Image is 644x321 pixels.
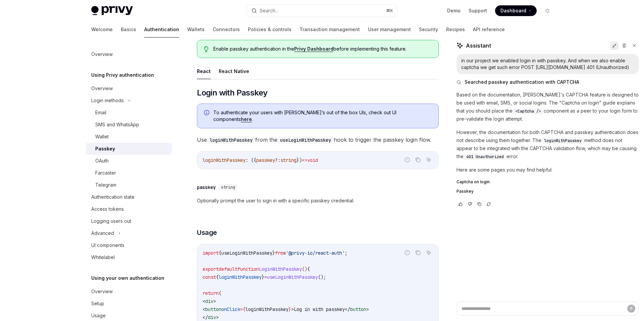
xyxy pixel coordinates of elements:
[466,201,474,207] button: Vote that response was not good
[86,227,172,239] button: Advanced
[203,250,219,256] span: import
[86,285,172,298] a: Overview
[457,201,465,207] button: Vote that response was good
[424,155,433,164] button: Ask AI
[457,179,490,185] span: Captcha on login
[256,157,275,163] span: passkey
[627,305,635,313] button: Send message
[91,287,113,296] div: Overview
[264,274,267,280] span: =
[91,50,113,58] div: Overview
[302,157,307,163] span: =>
[237,266,259,272] span: function
[457,128,639,160] p: However, the documentation for both CAPTCHA and passkey authentication does not describe using th...
[272,250,275,256] span: }
[275,157,280,163] span: ?:
[207,136,255,144] code: loginWithPasskey
[86,191,172,203] a: Authentication state
[414,248,422,257] button: Copy the contents from the code block
[204,110,211,117] svg: Info
[95,181,116,189] div: Telegram
[461,57,634,71] div: in our project we enabled login in with passkey. And when we also enable captcha we get such erro...
[414,155,422,164] button: Copy the contents from the code block
[302,266,307,272] span: ()
[275,250,286,256] span: from
[86,215,172,227] a: Logging users out
[457,166,639,174] p: Here are some pages you may find helpful:
[86,143,172,155] a: Passkey
[91,229,114,237] div: Advanced
[216,274,219,280] span: {
[95,133,109,141] div: Wallet
[95,169,116,177] div: Farcaster
[86,179,172,191] a: Telegram
[213,21,240,38] a: Connectors
[197,228,217,237] span: Usage
[259,266,302,272] span: LoginWithPasskey
[469,7,487,14] a: Support
[457,179,639,185] a: Captcha on login
[219,63,249,79] button: React Native
[197,184,216,191] div: passkey
[424,248,433,257] button: Ask AI
[203,266,219,272] span: export
[473,21,505,38] a: API reference
[91,241,124,249] div: UI components
[203,157,246,163] span: loginWithPasskey
[297,157,302,163] span: })
[419,21,438,38] a: Security
[286,250,345,256] span: '@privy-io/react-auth'
[280,157,297,163] span: string
[241,116,252,122] a: here
[466,42,491,50] span: Assistant
[485,201,493,207] button: Reload last chat
[91,84,113,92] div: Overview
[403,155,412,164] button: Report incorrect code
[515,109,541,114] span: <Captcha />
[221,185,235,190] span: string
[446,21,465,38] a: Recipes
[91,193,135,201] div: Authentication state
[86,167,172,179] a: Farcaster
[475,201,483,207] button: Copy chat response
[307,157,318,163] span: void
[91,300,104,308] div: Setup
[457,79,639,85] button: Searched passkey authentication with CAPTCHA
[203,274,216,280] span: const
[213,46,432,52] span: Enable passkey authentication in the before implementing this feature.
[447,7,461,14] a: Demo
[187,21,205,38] a: Wallets
[495,5,537,16] a: Dashboard
[219,274,262,280] span: loginWithPasskey
[95,121,139,129] div: SMS and WhatsApp
[197,87,267,98] span: Login with Passkey
[260,7,278,15] div: Search...
[277,136,334,144] code: useLoginWithPasskey
[219,250,221,256] span: {
[91,71,154,79] h5: Using Privy authentication
[318,274,326,280] span: ();
[386,8,393,13] span: ⌘ K
[86,239,172,251] a: UI components
[91,21,113,38] a: Welcome
[294,46,333,52] a: Privy Dashboard
[307,266,310,272] span: {
[86,119,172,131] a: SMS and WhatsApp
[457,189,474,194] span: Passkey
[121,21,136,38] a: Basics
[403,248,412,257] button: Report incorrect code
[542,5,553,16] button: Toggle dark mode
[86,251,172,263] a: Whitelabel
[457,91,639,123] p: Based on the documentation, [PERSON_NAME]'s CAPTCHA feature is designed to be used with email, SM...
[86,203,172,215] a: Access tokens
[544,138,582,143] span: loginWithPasskey
[91,6,133,15] img: light logo
[262,274,264,280] span: }
[86,107,172,119] a: Email
[91,253,115,261] div: Whitelabel
[465,79,579,85] span: Searched passkey authentication with CAPTCHA
[368,21,411,38] a: User management
[213,109,432,123] span: To authenticate your users with [PERSON_NAME]’s out of the box UIs, check out UI components .
[95,157,109,165] div: OAuth
[246,157,256,163] span: : ({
